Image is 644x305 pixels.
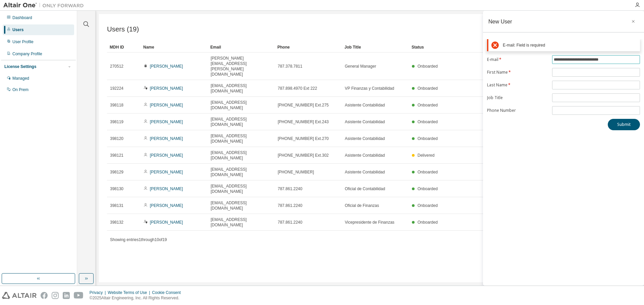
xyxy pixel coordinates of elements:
[345,86,394,91] span: VP Finanzas y Contabilidad
[150,203,183,208] a: [PERSON_NAME]
[487,108,548,113] label: Phone Number
[150,120,183,124] a: [PERSON_NAME]
[345,64,376,69] span: General Manager
[211,200,272,211] span: [EMAIL_ADDRESS][DOMAIN_NAME]
[150,153,183,158] a: [PERSON_NAME]
[2,292,37,299] img: altair_logo.svg
[345,220,394,225] span: Vicepresidente de Finanzas
[278,169,314,175] span: [PHONE_NUMBER]
[278,186,302,192] span: 787.861.2240
[418,186,438,191] span: Onboarded
[488,19,512,24] div: New User
[345,102,385,108] span: Asistente Contabilidad
[344,42,406,53] div: Job Title
[150,170,183,174] a: [PERSON_NAME]
[211,100,272,110] span: [EMAIL_ADDRESS][DOMAIN_NAME]
[487,70,548,75] label: First Name
[90,295,185,301] p: © 2025 Altair Engineering, Inc. All Rights Reserved.
[150,103,183,107] a: [PERSON_NAME]
[487,95,548,100] label: Job Title
[41,292,48,299] img: facebook.svg
[63,292,70,299] img: linkedin.svg
[503,43,637,48] div: E-mail: Field is required
[210,42,272,53] div: Email
[418,170,438,174] span: Onboarded
[52,292,59,299] img: instagram.svg
[345,119,385,125] span: Asistente Contabilidad
[110,203,123,208] span: 398131
[12,27,23,32] div: Users
[74,292,84,299] img: youtube.svg
[143,42,205,53] div: Name
[110,169,123,175] span: 398129
[278,203,302,208] span: 787.861.2240
[110,119,123,125] span: 398119
[418,86,438,91] span: Onboarded
[110,153,123,158] span: 398121
[110,186,123,192] span: 398130
[12,51,42,57] div: Company Profile
[608,119,640,130] button: Submit
[418,64,438,69] span: Onboarded
[278,153,329,158] span: [PHONE_NUMBER] Ext.302
[12,76,29,81] div: Managed
[150,64,183,69] a: [PERSON_NAME]
[487,82,548,88] label: Last Name
[150,186,183,191] a: [PERSON_NAME]
[12,87,29,92] div: On Prem
[278,86,317,91] span: 787.898.4970 Ext 222
[345,169,385,175] span: Asistente Contabilidad
[3,2,87,9] img: Altair One
[345,203,379,208] span: Oficial de Finanzas
[278,102,329,108] span: [PHONE_NUMBER] Ext.275
[277,42,339,53] div: Phone
[4,64,36,69] div: License Settings
[211,117,272,127] span: [EMAIL_ADDRESS][DOMAIN_NAME]
[90,290,108,295] div: Privacy
[150,86,183,91] a: [PERSON_NAME]
[211,183,272,194] span: [EMAIL_ADDRESS][DOMAIN_NAME]
[110,64,123,69] span: 270512
[211,56,272,77] span: [PERSON_NAME][EMAIL_ADDRESS][PERSON_NAME][DOMAIN_NAME]
[211,133,272,144] span: [EMAIL_ADDRESS][DOMAIN_NAME]
[110,86,123,91] span: 192224
[211,83,272,94] span: [EMAIL_ADDRESS][DOMAIN_NAME]
[12,39,34,45] div: User Profile
[278,220,302,225] span: 787.861.2240
[278,136,329,141] span: [PHONE_NUMBER] Ext.270
[107,25,139,33] span: Users (19)
[150,220,183,225] a: [PERSON_NAME]
[110,42,138,53] div: MDH ID
[211,217,272,228] span: [EMAIL_ADDRESS][DOMAIN_NAME]
[152,290,184,295] div: Cookie Consent
[150,136,183,141] a: [PERSON_NAME]
[110,102,123,108] span: 398118
[418,220,438,225] span: Onboarded
[108,290,152,295] div: Website Terms of Use
[418,203,438,208] span: Onboarded
[418,103,438,107] span: Onboarded
[211,150,272,161] span: [EMAIL_ADDRESS][DOMAIN_NAME]
[110,136,123,141] span: 398120
[345,153,385,158] span: Asistente Contabilidad
[412,42,598,53] div: Status
[345,186,385,192] span: Oficial de Contabilidad
[110,220,123,225] span: 398132
[211,167,272,177] span: [EMAIL_ADDRESS][DOMAIN_NAME]
[110,237,167,242] span: Showing entries 1 through 10 of 19
[418,120,438,124] span: Onboarded
[278,64,302,69] span: 787.378.7811
[487,57,548,62] label: E-mail
[345,136,385,141] span: Asistente Contabilidad
[12,15,32,20] div: Dashboard
[418,153,435,158] span: Delivered
[278,119,329,125] span: [PHONE_NUMBER] Ext.243
[418,136,438,141] span: Onboarded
